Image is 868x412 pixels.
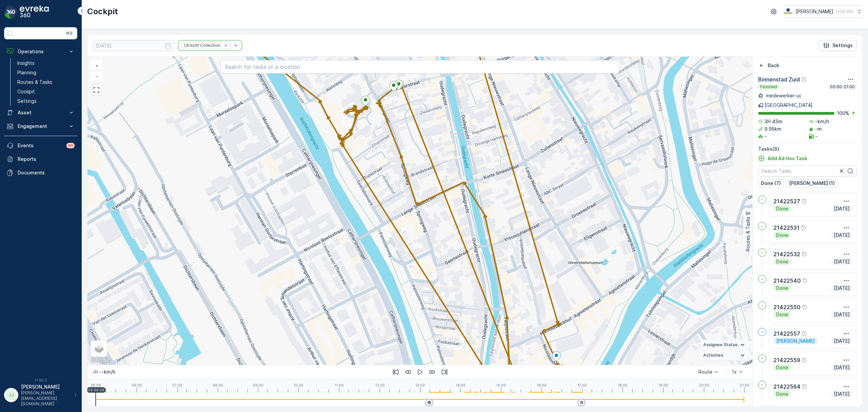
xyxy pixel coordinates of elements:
[761,180,781,187] p: Done (7)
[294,383,303,387] p: 10:00
[4,378,77,382] span: v 1.50.2
[796,8,833,15] p: [PERSON_NAME]
[761,329,763,335] p: -
[761,303,763,308] p: -
[761,250,763,255] p: -
[88,388,104,392] p: 05:00:00
[789,180,835,187] p: [PERSON_NAME] (1)
[761,223,763,229] p: -
[4,106,77,119] button: Asset
[802,251,807,257] div: Help Tooltip Icon
[577,383,587,387] p: 17:00
[801,225,806,230] div: Help Tooltip Icon
[17,88,35,95] p: Cockpit
[768,155,807,162] p: Add Ad Hoc Task
[20,5,49,19] img: logo_dark-DEwI_e13.png
[802,199,807,204] div: Help Tooltip Icon
[618,383,628,387] p: 18:00
[786,179,837,187] button: [PERSON_NAME] (1)
[172,383,182,387] p: 07:00
[773,382,801,391] p: 21422564
[415,383,425,387] p: 13:00
[775,364,789,371] p: Done
[91,383,101,387] p: 05:00
[761,276,763,282] p: -
[537,383,547,387] p: 16:00
[456,383,466,387] p: 14:00
[759,84,778,90] p: Finished
[833,285,850,292] p: [DATE]
[17,60,35,67] p: Insights
[775,258,789,265] p: Done
[732,369,737,375] div: 1x
[802,384,807,389] div: Help Tooltip Icon
[21,383,71,390] p: [PERSON_NAME]
[773,197,800,205] p: 21422527
[18,123,64,130] p: Engagement
[758,146,857,152] p: Tasks ( 8 )
[4,166,77,180] a: Documents
[773,356,800,364] p: 21422559
[703,342,737,348] span: Assignee Status
[15,58,77,68] a: Insights
[68,143,73,148] p: 99
[765,92,802,99] p: medewerker-uc
[99,369,115,375] p: -- km/h
[758,155,807,162] a: Add Ad Hoc Task
[92,341,106,356] a: Layers
[833,391,850,397] p: [DATE]
[802,304,807,310] div: Help Tooltip Icon
[745,217,751,252] p: Routes & Tasks
[758,75,800,83] p: Binnenstad Zuid
[18,109,64,116] p: Asset
[496,383,506,387] p: 15:00
[801,77,807,82] div: Help Tooltip Icon
[4,383,77,407] button: JJ[PERSON_NAME][PERSON_NAME][EMAIL_ADDRESS][DOMAIN_NAME]
[658,383,668,387] p: 19:00
[95,63,98,69] span: +
[773,277,801,285] p: 21422540
[775,232,789,239] p: Done
[21,390,71,407] p: [PERSON_NAME][EMAIL_ADDRESS][DOMAIN_NAME]
[213,383,223,387] p: 08:00
[15,87,77,96] a: Cockpit
[815,126,822,132] p: -m
[739,383,749,387] p: 21:00
[220,60,619,74] input: Search for tasks or a location
[699,383,709,387] p: 20:00
[837,110,849,117] p: 100 %
[815,133,817,140] p: -
[701,350,749,361] summary: Activities
[802,331,807,336] div: Help Tooltip Icon
[703,353,723,358] span: Activities
[93,40,174,51] input: dd/mm/yyyy
[18,156,75,163] p: Reports
[819,40,857,51] button: Settings
[375,383,385,387] p: 12:00
[802,357,807,363] div: Help Tooltip Icon
[4,5,18,19] img: logo
[758,166,857,176] input: Search Tasks
[701,340,749,350] summary: Assignee Status
[833,258,850,265] p: [DATE]
[761,356,763,361] p: -
[335,383,344,387] p: 11:00
[92,71,102,81] a: Zoom Out
[4,45,77,58] button: Operations
[815,118,829,125] p: -km/h
[15,68,77,77] a: Planning
[833,311,850,318] p: [DATE]
[764,126,782,132] p: 9.95km
[833,232,850,239] p: [DATE]
[87,6,118,17] p: Cockpit
[253,383,263,387] p: 09:00
[773,250,800,258] p: 21422532
[4,119,77,133] button: Engagement
[802,278,808,283] div: Help Tooltip Icon
[764,118,783,125] p: 3H 45m
[6,390,17,400] div: JJ
[89,356,112,365] img: Google
[836,9,853,14] p: ( +02:00 )
[18,48,64,55] p: Operations
[773,303,801,311] p: 21422550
